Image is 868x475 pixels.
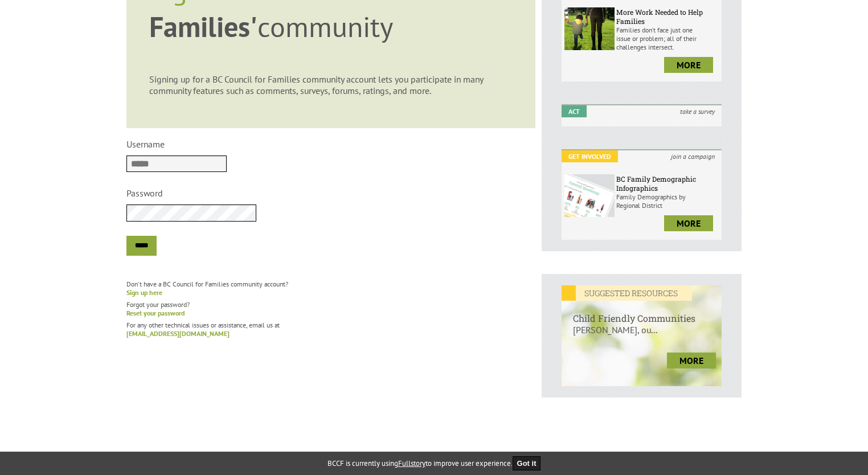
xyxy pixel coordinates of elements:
p: For any other technical issues or assistance, email us at [126,321,535,338]
a: Fullstory [398,458,425,468]
h6: More Work Needed to Help Families [616,7,719,26]
p: [PERSON_NAME], ou... [562,324,722,347]
a: more [667,353,716,368]
em: Act [562,105,587,117]
p: Don't have a BC Council for Families community account? [126,280,535,297]
label: Username [126,138,165,150]
button: Got it [513,456,541,470]
em: SUGGESTED RESOURCES [562,285,692,301]
p: Signing up for a BC Council for Families community account lets you participate in many community... [149,73,513,96]
p: Family Demographics by Regional District [616,193,719,210]
em: Get Involved [562,150,618,162]
label: Password [126,187,163,199]
h6: Child Friendly Communities [562,301,722,324]
h6: BC Family Demographic Infographics [616,174,719,193]
p: Forgot your password? [126,300,535,317]
a: more [664,215,713,231]
p: Families don’t face just one issue or problem; all of their challenges intersect. [616,26,719,51]
i: join a campaign [664,150,722,162]
a: Reset your password [126,309,185,317]
a: more [664,57,713,73]
i: take a survey [673,105,722,117]
a: Sign up here [126,288,162,297]
a: [EMAIL_ADDRESS][DOMAIN_NAME] [126,329,230,338]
